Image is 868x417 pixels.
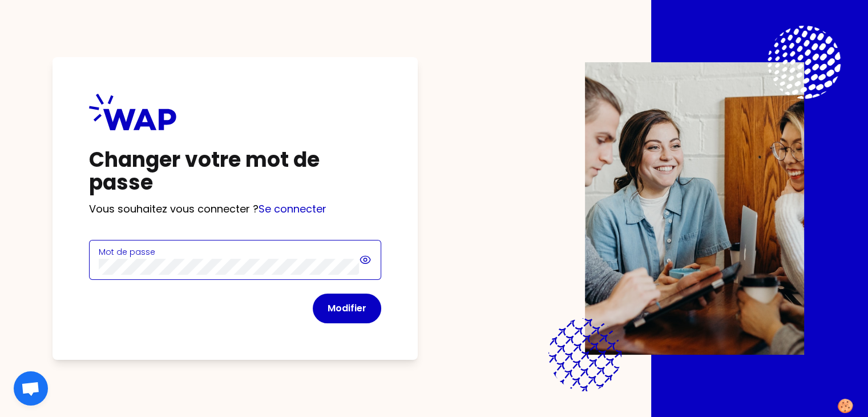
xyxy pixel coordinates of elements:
[259,202,326,216] a: Se connecter
[313,294,381,323] button: Modifier
[99,246,155,258] label: Mot de passe
[585,62,804,355] img: Description
[89,149,381,194] h1: Changer votre mot de passe
[14,371,48,406] div: Ouvrir le chat
[89,201,381,217] p: Vous souhaitez vous connecter ?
